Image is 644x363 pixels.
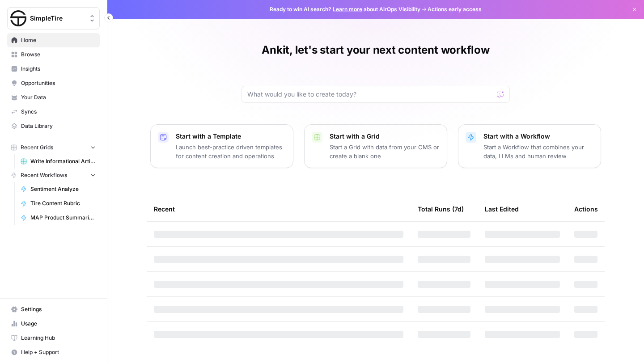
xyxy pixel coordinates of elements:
a: Insights [7,62,100,76]
span: Recent Grids [21,144,53,152]
p: Launch best-practice driven templates for content creation and operations [176,143,286,160]
span: Sentiment Analyze [30,185,96,193]
button: Recent Grids [7,141,100,154]
button: Start with a TemplateLaunch best-practice driven templates for content creation and operations [150,124,293,168]
p: Start a Workflow that combines your data, LLMs and human review [483,143,593,160]
a: Opportunities [7,76,100,90]
span: Settings [21,305,96,313]
a: Data Library [7,119,100,133]
a: Your Data [7,90,100,105]
span: Home [21,36,96,44]
p: Start with a Workflow [483,132,593,141]
span: Ready to win AI search? about AirOps Visibility [270,5,420,13]
div: Last Edited [485,197,519,221]
span: Tire Content Rubric [30,199,96,207]
span: Actions early access [428,5,482,13]
span: Usage [21,320,96,328]
a: MAP Product Summarization [17,211,100,225]
a: Syncs [7,105,100,119]
span: MAP Product Summarization [30,214,96,222]
span: Browse [21,51,96,59]
p: Start with a Template [176,132,286,141]
div: Recent [154,197,403,221]
span: Opportunities [21,79,96,87]
h1: Ankit, let's start your next content workflow [262,43,489,57]
a: Learn more [333,6,362,13]
span: Data Library [21,122,96,130]
a: Browse [7,47,100,62]
img: SimpleTire Logo [10,10,26,26]
span: SimpleTire [30,14,84,23]
a: Tire Content Rubric [17,196,100,211]
p: Start with a Grid [330,132,440,141]
button: Start with a GridStart a Grid with data from your CMS or create a blank one [304,124,447,168]
span: Recent Workflows [21,171,67,179]
button: Workspace: SimpleTire [7,7,100,30]
span: Write Informational Articles [DATE] [30,157,96,165]
span: Syncs [21,108,96,116]
a: Sentiment Analyze [17,182,100,196]
button: Help + Support [7,345,100,359]
div: Actions [574,197,598,221]
a: Write Informational Articles [DATE] [17,154,100,169]
span: Your Data [21,93,96,101]
p: Start a Grid with data from your CMS or create a blank one [330,143,440,160]
span: Learning Hub [21,334,96,342]
span: Insights [21,65,96,73]
div: Total Runs (7d) [418,197,464,221]
a: Learning Hub [7,331,100,345]
a: Settings [7,302,100,317]
a: Usage [7,317,100,331]
a: Home [7,33,100,47]
span: Help + Support [21,348,96,356]
button: Start with a WorkflowStart a Workflow that combines your data, LLMs and human review [458,124,601,168]
input: What would you like to create today? [247,90,493,99]
button: Recent Workflows [7,169,100,182]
